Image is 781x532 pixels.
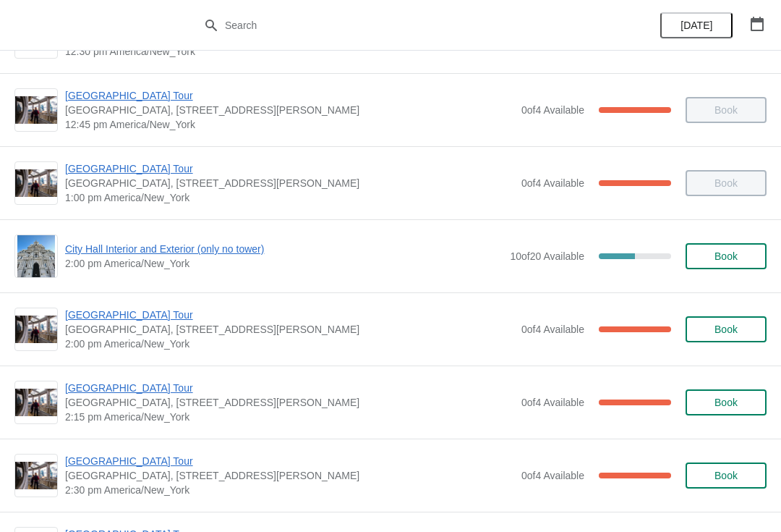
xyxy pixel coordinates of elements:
[660,12,733,38] button: [DATE]
[714,250,738,262] span: Book
[65,242,503,256] span: City Hall Interior and Exterior (only no tower)
[686,243,767,269] button: Book
[15,169,57,198] img: City Hall Tower Tour | City Hall Visitor Center, 1400 John F Kennedy Boulevard Suite 121, Philade...
[65,483,514,497] span: 2:30 pm America/New_York
[686,316,767,342] button: Book
[714,470,738,481] span: Book
[686,389,767,415] button: Book
[65,190,514,205] span: 1:00 pm America/New_York
[680,20,712,31] span: [DATE]
[65,468,514,483] span: [GEOGRAPHIC_DATA], [STREET_ADDRESS][PERSON_NAME]
[15,389,57,417] img: City Hall Tower Tour | City Hall Visitor Center, 1400 John F Kennedy Boulevard Suite 121, Philade...
[686,463,767,489] button: Book
[521,177,584,189] span: 0 of 4 Available
[65,88,514,103] span: [GEOGRAPHIC_DATA] Tour
[521,470,584,481] span: 0 of 4 Available
[521,104,584,116] span: 0 of 4 Available
[521,397,584,408] span: 0 of 4 Available
[521,324,584,335] span: 0 of 4 Available
[65,161,514,176] span: [GEOGRAPHIC_DATA] Tour
[65,308,514,322] span: [GEOGRAPHIC_DATA] Tour
[17,235,56,277] img: City Hall Interior and Exterior (only no tower) | | 2:00 pm America/New_York
[65,337,514,351] span: 2:00 pm America/New_York
[65,44,514,59] span: 12:30 pm America/New_York
[65,381,514,395] span: [GEOGRAPHIC_DATA] Tour
[65,256,503,271] span: 2:00 pm America/New_York
[65,117,514,132] span: 12:45 pm America/New_York
[65,410,514,424] span: 2:15 pm America/New_York
[65,395,514,410] span: [GEOGRAPHIC_DATA], [STREET_ADDRESS][PERSON_NAME]
[15,316,57,344] img: City Hall Tower Tour | City Hall Visitor Center, 1400 John F Kennedy Boulevard Suite 121, Philade...
[510,250,584,262] span: 10 of 20 Available
[714,397,738,408] span: Book
[65,103,514,117] span: [GEOGRAPHIC_DATA], [STREET_ADDRESS][PERSON_NAME]
[714,324,738,335] span: Book
[65,176,514,190] span: [GEOGRAPHIC_DATA], [STREET_ADDRESS][PERSON_NAME]
[15,462,57,490] img: City Hall Tower Tour | City Hall Visitor Center, 1400 John F Kennedy Boulevard Suite 121, Philade...
[15,96,57,124] img: City Hall Tower Tour | City Hall Visitor Center, 1400 John F Kennedy Boulevard Suite 121, Philade...
[224,12,586,38] input: Search
[65,454,514,468] span: [GEOGRAPHIC_DATA] Tour
[65,322,514,337] span: [GEOGRAPHIC_DATA], [STREET_ADDRESS][PERSON_NAME]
